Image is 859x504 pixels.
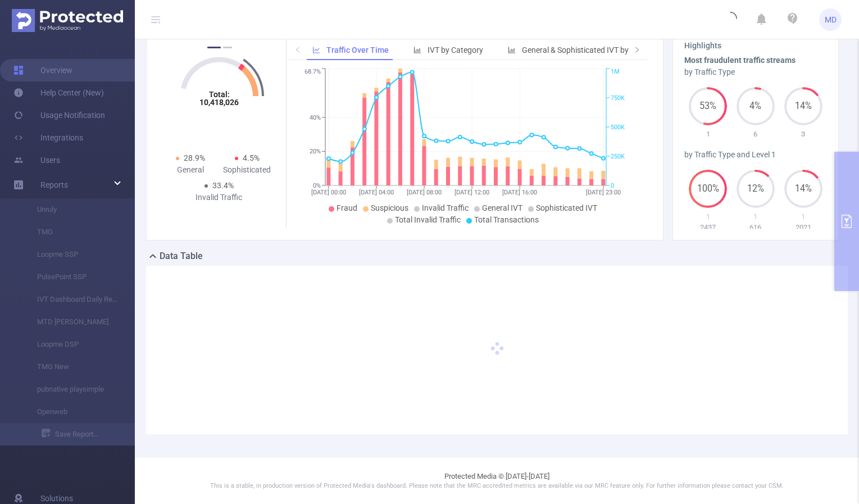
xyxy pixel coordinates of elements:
span: General & Sophisticated IVT by Category [522,46,662,55]
a: Integrations [13,126,83,149]
span: 33.4% [212,181,234,190]
p: 1 [779,211,827,223]
i: icon: right [634,46,640,53]
p: This is a stable, in production version of Protected Media's dashboard. Please note that the MRC ... [163,482,831,491]
span: Sophisticated IVT [536,203,597,212]
span: Total Invalid Traffic [395,215,461,224]
i: icon: bar-chart [508,46,516,54]
p: 2021 [779,222,827,233]
p: 1 [732,211,780,223]
span: Invalid Traffic [422,203,469,212]
div: Invalid Traffic [190,192,247,203]
tspan: 0% [313,182,321,189]
a: Reports [40,174,68,196]
span: Fraud [337,203,357,212]
span: 4.5% [243,153,260,162]
button: 1 [207,47,221,48]
tspan: [DATE] 12:00 [455,189,489,196]
tspan: 0 [611,182,614,189]
tspan: 250K [611,153,625,160]
span: Suspicious [371,203,408,212]
button: 2 [223,47,232,48]
div: by Traffic Type [684,66,827,78]
span: General IVT [482,203,522,212]
i: icon: bar-chart [413,46,421,54]
a: Users [13,149,60,171]
i: icon: line-chart [312,46,320,54]
p: 6 [732,129,780,140]
tspan: 500K [611,124,625,131]
span: 12% [737,184,775,193]
a: Help Center (New) [13,81,104,104]
a: Overview [13,59,72,81]
tspan: 10,418,026 [199,98,239,107]
span: MD [825,8,837,31]
p: 616 [732,222,780,233]
tspan: 20% [310,148,321,156]
span: Reports [40,180,68,189]
p: 1 [684,129,732,140]
tspan: 40% [310,114,321,121]
span: IVT by Category [428,46,483,55]
span: Traffic Over Time [326,46,389,55]
i: icon: left [294,46,301,53]
a: Usage Notification [13,104,105,126]
span: 100% [689,184,727,193]
span: 14% [784,184,822,193]
b: Most fraudulent traffic streams [684,56,796,65]
tspan: [DATE] 23:00 [586,189,621,196]
div: General [162,164,219,176]
tspan: Total: [208,90,229,99]
tspan: [DATE] 16:00 [502,189,537,196]
span: Total Transactions [474,215,539,224]
h3: Highlights [684,40,827,52]
span: 4% [737,102,775,111]
tspan: [DATE] 08:00 [407,189,442,196]
i: icon: loading [724,12,737,28]
span: 14% [784,102,822,111]
img: Protected Media [12,9,123,32]
h2: Data Table [160,249,203,263]
tspan: [DATE] 00:00 [311,189,346,196]
div: by Traffic Type and Level 1 [684,149,827,161]
p: 1 [684,211,732,223]
span: 53% [689,102,727,111]
div: Sophisticated [219,164,276,176]
tspan: 750K [611,94,625,102]
tspan: 1M [611,69,620,76]
p: 2437 [684,222,732,233]
p: 3 [779,129,827,140]
tspan: 68.7% [304,69,321,76]
tspan: [DATE] 04:00 [359,189,394,196]
span: 28.9% [184,153,205,162]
